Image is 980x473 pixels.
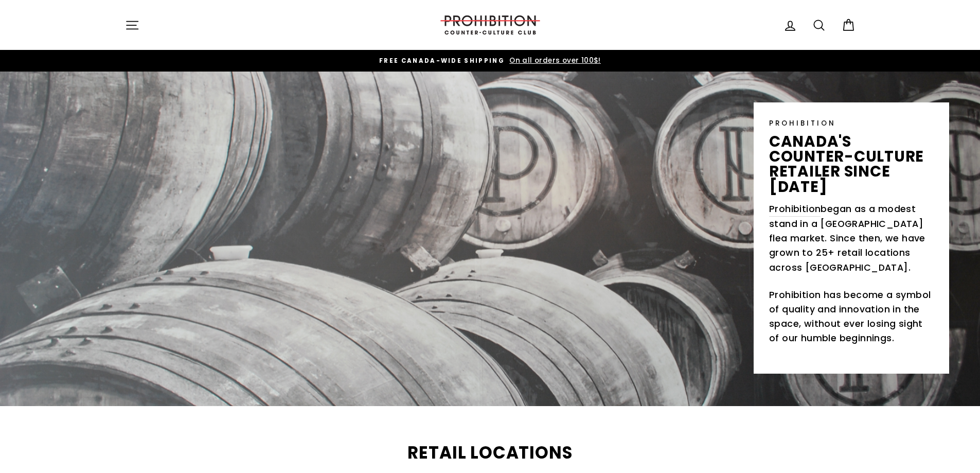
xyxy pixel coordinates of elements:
p: Prohibition has become a symbol of quality and innovation in the space, without ever losing sight... [769,288,934,346]
h2: Retail Locations [125,445,856,462]
p: began as a modest stand in a [GEOGRAPHIC_DATA] flea market. Since then, we have grown to 25+ reta... [769,202,934,275]
a: FREE CANADA-WIDE SHIPPING On all orders over 100$! [128,55,853,66]
p: canada's counter-culture retailer since [DATE] [769,134,934,194]
span: On all orders over 100$! [507,56,601,65]
p: PROHIBITION [769,118,934,129]
a: Prohibition [769,202,821,217]
span: FREE CANADA-WIDE SHIPPING [379,57,505,65]
img: PROHIBITION COUNTER-CULTURE CLUB [439,15,542,34]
